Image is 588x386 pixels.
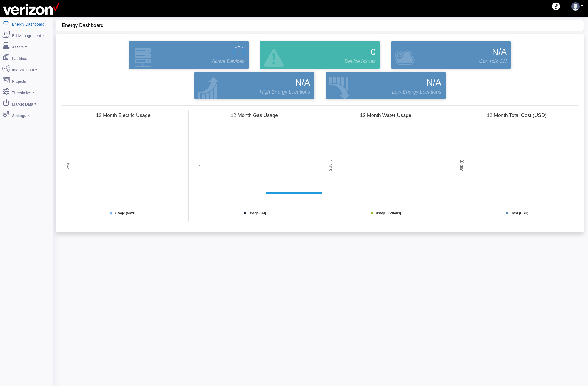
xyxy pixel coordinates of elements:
tspan: GJ [198,163,201,167]
tspan: Cost (USD) [511,211,528,215]
tspan: Usage (Gallons) [376,211,401,215]
tspan: MWH [66,161,70,170]
tspan: 12 Month Water Usage [360,113,411,118]
span: Low Energy Locations [392,88,441,96]
span: 0 [371,45,376,59]
tspan: 12 Month Total Cost (USD) [487,113,547,118]
img: user-3.svg [571,2,580,11]
tspan: USD ($) [460,159,464,171]
tspan: 12 Month Electric Usage [96,113,151,118]
div: Devices that are actively reporting data. [123,40,254,70]
tspan: Usage (GJ) [249,211,266,215]
tspan: Usage (MWH) [115,211,136,215]
span: Active Devices [212,58,245,65]
span: Controls ON [479,58,507,65]
span: High Energy Locations [260,88,310,96]
tspan: 12 Month Gas Usage [231,113,278,118]
span: N/A [492,45,507,59]
span: Device Issues [345,58,376,65]
div: Energy Dashboard [62,20,584,31]
span: N/A [295,76,310,89]
div: Devices that are active and configured but are in an error state. [254,40,385,70]
tspan: Gallons [329,160,333,171]
a: Active Devices [127,41,250,69]
span: N/A [426,76,441,89]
